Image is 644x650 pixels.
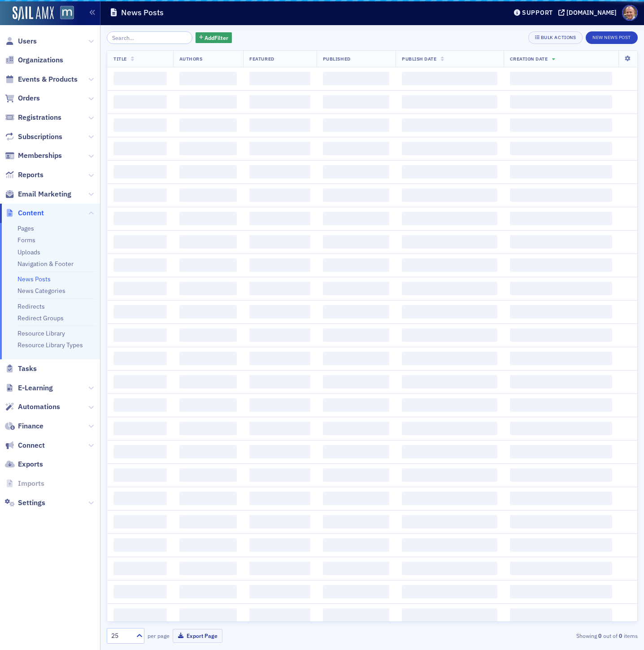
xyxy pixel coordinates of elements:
span: ‌ [179,585,237,598]
span: ‌ [179,538,237,552]
span: Tasks [18,364,37,374]
span: ‌ [323,398,389,412]
span: ‌ [323,538,389,552]
a: Email Marketing [5,189,71,199]
a: Connect [5,441,45,450]
span: ‌ [402,282,497,295]
span: ‌ [179,398,237,412]
img: SailAMX [60,6,74,20]
span: ‌ [510,95,612,109]
span: Finance [18,421,44,431]
a: View Homepage [54,6,74,21]
span: Publish Date [402,56,436,62]
a: Resource Library Types [17,341,83,349]
span: ‌ [113,562,167,575]
span: ‌ [249,258,310,272]
span: ‌ [179,95,237,109]
span: ‌ [249,328,310,342]
span: ‌ [510,422,612,435]
span: ‌ [510,352,612,365]
span: Creation Date [510,56,548,62]
span: ‌ [402,562,497,575]
span: ‌ [179,165,237,179]
span: ‌ [402,142,497,155]
span: ‌ [402,305,497,318]
span: ‌ [510,468,612,482]
span: ‌ [113,235,167,249]
span: ‌ [402,608,497,622]
span: ‌ [402,398,497,412]
span: ‌ [249,165,310,179]
div: Showing out of items [467,632,638,640]
a: Events & Products [5,74,78,84]
span: ‌ [113,95,167,109]
button: [DOMAIN_NAME] [558,9,620,16]
a: Forms [17,236,35,244]
span: ‌ [113,375,167,388]
span: ‌ [113,352,167,365]
div: Support [522,9,553,17]
span: ‌ [113,118,167,132]
span: Imports [18,479,44,489]
span: ‌ [510,375,612,388]
strong: 0 [597,632,603,640]
strong: 0 [618,632,624,640]
a: Memberships [5,151,62,161]
span: ‌ [249,515,310,528]
a: Finance [5,421,44,431]
a: Content [5,208,44,218]
a: Automations [5,402,60,412]
span: ‌ [179,212,237,225]
span: ‌ [179,328,237,342]
span: ‌ [323,118,389,132]
span: ‌ [179,468,237,482]
span: ‌ [402,95,497,109]
span: ‌ [323,188,389,202]
a: Registrations [5,113,61,122]
span: ‌ [113,538,167,552]
span: ‌ [402,352,497,365]
span: Users [18,36,37,46]
span: ‌ [402,585,497,598]
div: 25 [111,631,131,641]
span: ‌ [510,282,612,295]
span: ‌ [249,585,310,598]
span: ‌ [179,72,237,85]
span: ‌ [249,305,310,318]
span: ‌ [402,492,497,505]
span: ‌ [323,445,389,458]
span: Add Filter [205,34,228,42]
div: [DOMAIN_NAME] [566,9,617,17]
span: ‌ [510,235,612,249]
a: Redirect Groups [17,314,64,322]
span: ‌ [510,608,612,622]
span: ‌ [323,562,389,575]
span: ‌ [179,305,237,318]
span: ‌ [249,235,310,249]
a: Reports [5,170,44,180]
span: ‌ [323,142,389,155]
span: ‌ [510,492,612,505]
span: ‌ [113,305,167,318]
span: ‌ [510,72,612,85]
span: ‌ [323,95,389,109]
span: ‌ [323,515,389,528]
span: ‌ [323,468,389,482]
span: ‌ [510,328,612,342]
span: ‌ [249,608,310,622]
span: ‌ [113,72,167,85]
span: ‌ [113,608,167,622]
span: ‌ [179,188,237,202]
span: ‌ [402,468,497,482]
span: ‌ [179,492,237,505]
span: ‌ [510,305,612,318]
span: ‌ [323,282,389,295]
span: ‌ [249,212,310,225]
span: ‌ [179,235,237,249]
span: ‌ [249,562,310,575]
span: ‌ [179,282,237,295]
span: ‌ [113,142,167,155]
span: ‌ [249,492,310,505]
span: ‌ [113,328,167,342]
span: ‌ [249,352,310,365]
